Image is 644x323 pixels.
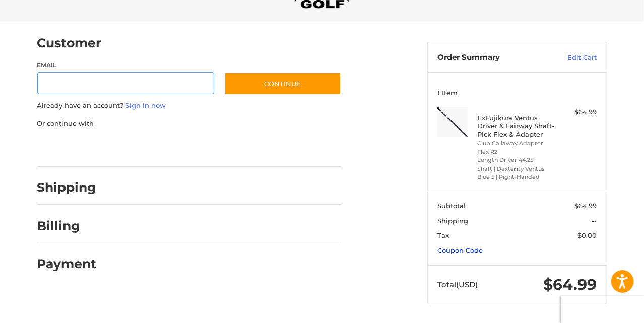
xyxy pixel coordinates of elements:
h2: Customer [37,35,102,51]
span: $64.99 [574,202,597,210]
h2: Billing [37,218,96,234]
li: Flex R2 [477,148,554,156]
li: Length Driver 44.25" [477,156,554,165]
button: Continue [224,72,341,95]
span: Shipping [437,217,468,225]
h3: Order Summary [437,52,546,63]
p: Already have an account? [37,101,341,111]
li: Shaft | Dexterity Ventus Blue 5 | Right-Handed [477,165,554,181]
span: $0.00 [577,231,597,239]
h4: 1 x Fujikura Ventus Driver & Fairway Shaft- Pick Flex & Adapter [477,114,554,138]
iframe: PayPal-paypal [34,138,109,156]
h2: Shipping [37,180,97,195]
a: Sign in now [126,101,166,110]
span: Total (USD) [437,280,478,289]
li: Club Callaway Adapter [477,139,554,148]
h3: 1 Item [437,89,597,97]
iframe: PayPal-paylater [119,138,195,156]
span: -- [592,217,597,225]
p: Or continue with [37,119,341,129]
span: Subtotal [437,202,466,210]
label: Email [37,61,215,70]
a: Edit Cart [546,52,597,63]
a: Coupon Code [437,246,483,254]
h2: Payment [37,256,97,272]
span: Tax [437,231,449,239]
iframe: PayPal-venmo [205,138,280,156]
iframe: Google Customer Reviews [561,296,644,323]
span: $64.99 [543,275,597,294]
div: $64.99 [557,107,597,117]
